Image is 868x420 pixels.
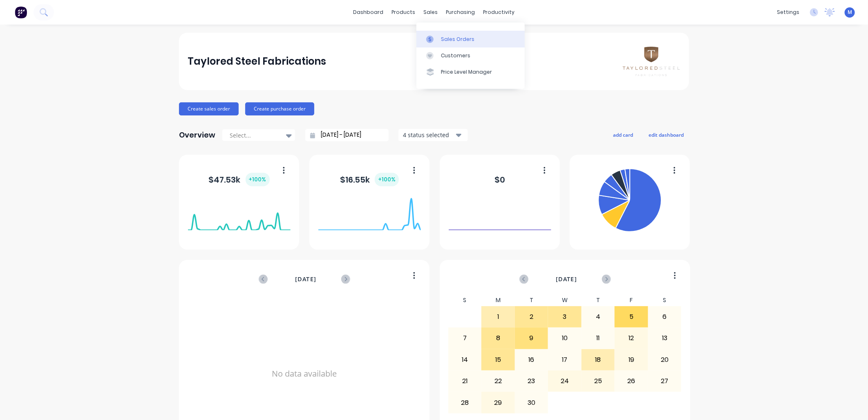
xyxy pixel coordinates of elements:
div: T [582,294,615,306]
div: 20 [649,350,681,370]
span: M [848,9,852,16]
div: 25 [582,371,615,391]
div: Taylored Steel Fabrications [188,53,327,70]
div: 26 [615,371,648,391]
div: 18 [582,350,615,370]
img: Taylored Steel Fabrications [623,47,680,76]
div: $ 16.55k [340,173,399,186]
button: add card [608,129,638,140]
div: 11 [582,328,615,348]
a: Customers [416,47,525,64]
span: [DATE] [556,275,577,284]
button: Create sales order [179,102,239,115]
div: T [515,294,548,306]
div: + 100 % [246,173,270,186]
div: 23 [515,371,548,391]
div: 3 [548,307,581,327]
button: edit dashboard [643,129,689,140]
div: Customers [441,52,470,59]
div: Sales Orders [441,36,474,43]
div: Price Level Manager [441,68,492,76]
div: settings [773,6,803,18]
div: 22 [482,371,515,391]
div: 24 [548,371,581,391]
div: 2 [515,307,548,327]
div: 5 [615,307,648,327]
div: purchasing [442,6,479,18]
div: 7 [449,328,481,348]
img: Factory [15,6,27,18]
div: 10 [548,328,581,348]
button: 4 status selected [398,129,468,141]
div: + 100 % [375,173,399,186]
div: sales [420,6,442,18]
div: S [648,294,682,306]
div: 8 [482,328,515,348]
div: M [481,294,515,306]
div: 17 [548,350,581,370]
div: Overview [179,127,215,143]
div: products [388,6,420,18]
div: S [448,294,482,306]
div: F [615,294,648,306]
button: Create purchase order [245,102,314,115]
div: 15 [482,350,515,370]
div: 27 [649,371,681,391]
a: Sales Orders [416,31,525,47]
div: 21 [449,371,481,391]
div: 6 [649,307,681,327]
div: $ 0 [494,174,505,186]
a: dashboard [349,6,388,18]
div: 13 [649,328,681,348]
div: 30 [515,392,548,413]
div: $ 47.53k [209,173,270,186]
div: 29 [482,392,515,413]
div: 14 [449,350,481,370]
div: productivity [479,6,519,18]
div: 28 [449,392,481,413]
div: 4 [582,307,615,327]
a: Price Level Manager [416,64,525,80]
span: [DATE] [295,275,316,284]
div: 16 [515,350,548,370]
div: 4 status selected [403,131,454,139]
div: W [548,294,582,306]
div: 9 [515,328,548,348]
div: 1 [482,307,515,327]
div: 12 [615,328,648,348]
div: 19 [615,350,648,370]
